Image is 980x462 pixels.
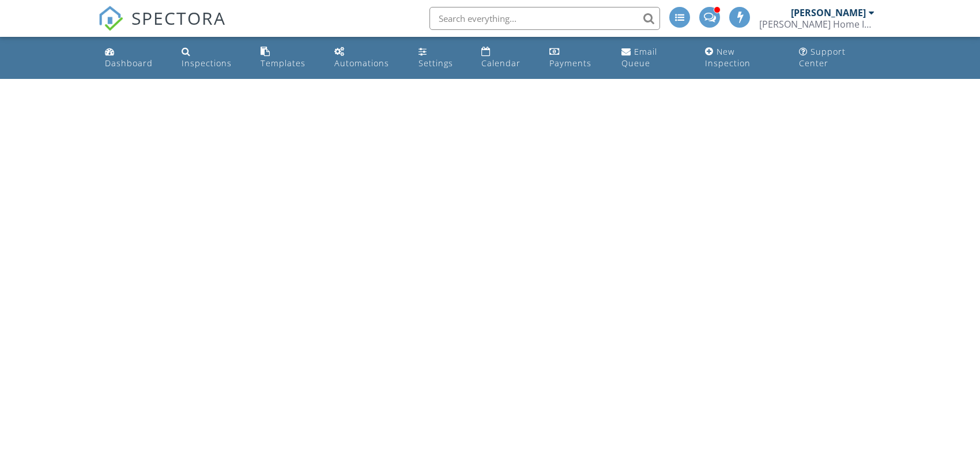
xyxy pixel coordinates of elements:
[261,58,306,69] div: Templates
[419,58,453,69] div: Settings
[700,41,785,74] a: New Inspection
[549,58,591,69] div: Payments
[477,41,536,74] a: Calendar
[794,41,880,74] a: Support Center
[105,58,153,69] div: Dashboard
[100,41,168,74] a: Dashboard
[98,6,123,31] img: The Best Home Inspection Software - Spectora
[791,7,866,18] div: [PERSON_NAME]
[481,58,521,69] div: Calendar
[182,58,232,69] div: Inspections
[429,7,660,30] input: Search everything...
[759,18,875,30] div: Al Morris Home Inspections, LLC
[705,46,751,69] div: New Inspection
[334,58,389,69] div: Automations
[98,16,226,40] a: SPECTORA
[617,41,691,74] a: Email Queue
[131,6,226,30] span: SPECTORA
[621,46,657,69] div: Email Queue
[256,41,321,74] a: Templates
[177,41,246,74] a: Inspections
[799,46,846,69] div: Support Center
[414,41,468,74] a: Settings
[330,41,405,74] a: Automations (Advanced)
[545,41,608,74] a: Payments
